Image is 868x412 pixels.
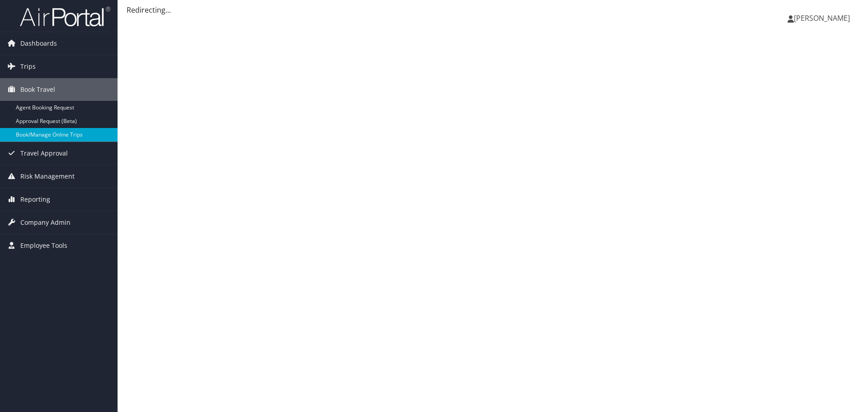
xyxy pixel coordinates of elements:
[20,55,36,78] span: Trips
[20,211,71,234] span: Company Admin
[788,5,859,32] a: [PERSON_NAME]
[20,32,57,55] span: Dashboards
[794,13,850,23] span: [PERSON_NAME]
[20,165,75,188] span: Risk Management
[20,234,67,257] span: Employee Tools
[20,142,68,165] span: Travel Approval
[20,78,55,101] span: Book Travel
[20,6,110,27] img: airportal-logo.png
[20,188,50,211] span: Reporting
[127,5,859,15] div: Redirecting...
